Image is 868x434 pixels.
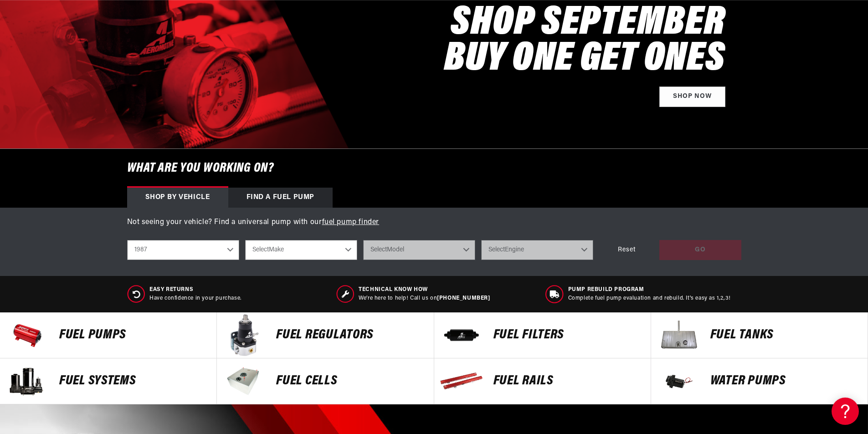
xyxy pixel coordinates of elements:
[221,358,267,404] img: FUEL Cells
[104,149,764,188] h6: What are you working on?
[710,328,858,342] p: Fuel Tanks
[363,240,475,260] select: Model
[228,188,333,208] div: Find a Fuel Pump
[5,312,50,358] img: Fuel Pumps
[434,312,651,358] a: FUEL FILTERS FUEL FILTERS
[439,358,484,404] img: FUEL Rails
[434,358,651,404] a: FUEL Rails FUEL Rails
[437,296,490,301] a: [PHONE_NUMBER]
[359,295,490,302] p: We’re here to help! Call us on
[651,358,868,404] a: Water Pumps Water Pumps
[221,312,267,358] img: FUEL REGULATORS
[656,312,701,358] img: Fuel Tanks
[149,295,241,302] p: Have confidence in your purchase.
[217,358,434,404] a: FUEL Cells FUEL Cells
[322,219,380,226] a: fuel pump finder
[127,217,741,229] p: Not seeing your vehicle? Find a universal pump with our
[5,358,50,404] img: Fuel Systems
[245,240,357,260] select: Make
[710,374,858,388] p: Water Pumps
[59,374,207,388] p: Fuel Systems
[444,6,725,78] h2: SHOP SEPTEMBER BUY ONE GET ONES
[149,286,241,294] span: Easy Returns
[493,328,642,342] p: FUEL FILTERS
[439,312,484,358] img: FUEL FILTERS
[59,328,207,342] p: Fuel Pumps
[276,328,424,342] p: FUEL REGULATORS
[651,312,868,358] a: Fuel Tanks Fuel Tanks
[127,188,228,208] div: Shop by vehicle
[217,312,434,358] a: FUEL REGULATORS FUEL REGULATORS
[359,286,490,294] span: Technical Know How
[276,374,424,388] p: FUEL Cells
[656,358,701,404] img: Water Pumps
[127,240,239,260] select: Year
[568,286,731,294] span: Pump Rebuild program
[493,374,642,388] p: FUEL Rails
[568,295,731,302] p: Complete fuel pump evaluation and rebuild. It's easy as 1,2,3!
[481,240,593,260] select: Engine
[599,240,655,260] div: Reset
[659,87,725,107] a: Shop Now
